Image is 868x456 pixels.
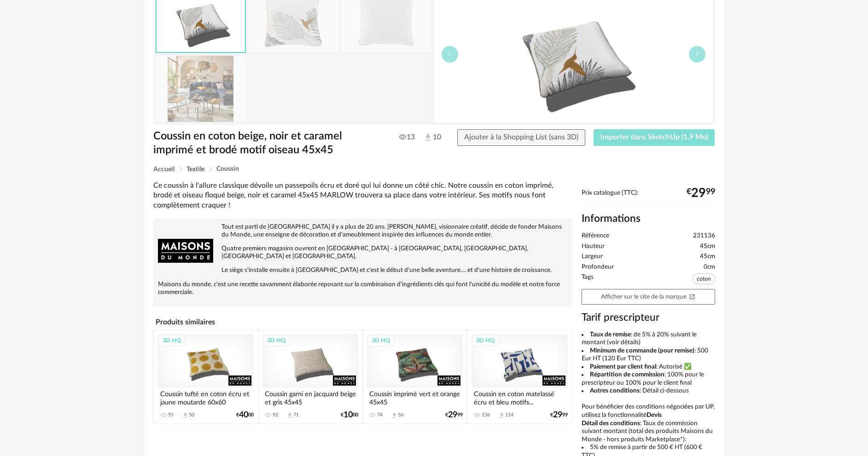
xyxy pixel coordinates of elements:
span: Download icon [391,412,398,419]
div: Prix catalogue (TTC): [582,189,715,206]
span: Largeur [582,253,603,261]
img: coussin-en-coton-beige-noir-et-caramel-imprime-et-brode-motif-oiseau-45x45-1000-4-19-231136_3.jpg [156,56,245,121]
li: : Autorisé ✅ [582,363,715,371]
div: 3D HQ [263,335,290,346]
div: 55 [168,412,174,418]
div: € 99 [445,412,463,418]
span: 13 [399,133,415,142]
b: Paiement par client final [590,364,656,370]
div: 3D HQ [472,335,499,346]
li: : 500 Eur HT (120 Eur TTC) [582,347,715,363]
span: 10 [344,412,353,418]
b: Autres conditions [590,387,640,394]
b: Détail des conditions [582,420,640,427]
a: Afficher sur le site de la marqueOpen In New icon [582,289,715,305]
span: 45cm [700,242,715,251]
span: Référence [582,232,609,240]
span: Download icon [286,412,293,419]
a: 3D HQ Coussin tufté en coton écru et jaune moutarde 60x60 55 Download icon 50 €4000 [154,330,258,423]
b: Répartition de commission [590,371,664,378]
li: : de 5% à 20% suivant le montant (voir détails) [582,331,715,347]
h2: Informations [582,212,715,225]
div: 3D HQ [158,335,185,346]
h4: Produits similaires [153,315,572,329]
span: Download icon [182,412,189,419]
div: Ce coussin à l'allure classique dévoile un passepoils écru et doré qui lui donne un côté chic. No... [153,181,572,210]
p: Tout est parti de [GEOGRAPHIC_DATA] il y a plus de 20 ans. [PERSON_NAME], visionnaire créatif, dé... [158,223,568,239]
button: Importer dans SketchUp (1,9 Mo) [594,129,715,146]
span: Textile [186,166,204,173]
span: 29 [448,412,457,418]
div: € 99 [550,412,568,418]
div: 56 [398,412,403,418]
span: 29 [691,190,706,197]
span: 231136 [693,232,715,240]
p: Quatre premiers magasins ouvrent en [GEOGRAPHIC_DATA] - à [GEOGRAPHIC_DATA], [GEOGRAPHIC_DATA], [... [158,245,568,260]
span: Importer dans SketchUp (1,9 Mo) [600,133,708,141]
span: coton [693,273,715,284]
img: Téléchargements [423,133,433,142]
span: 0cm [704,263,715,271]
b: Minimum de commande (pour remise) [590,347,694,354]
div: 136 [482,412,490,418]
li: : Détail ci-dessous [582,387,715,395]
span: Tags [582,273,594,287]
span: Coussin [216,166,239,172]
span: 45cm [700,253,715,261]
div: 114 [505,412,513,418]
span: 29 [553,412,562,418]
div: Breadcrumb [153,166,715,173]
a: 3D HQ Coussin en coton matelassé écru et bleu motifs... 136 Download icon 114 €2999 [467,330,571,423]
img: brand logo [158,223,213,278]
div: Coussin en coton matelassé écru et bleu motifs... [472,388,567,406]
b: Devis [647,412,662,418]
div: € 99 [687,190,715,197]
span: Ajouter à la Shopping List (sans 3D) [464,133,578,141]
div: € 00 [236,412,254,418]
div: 74 [377,412,383,418]
div: Coussin imprimé vert et orange 45x45 [367,388,463,406]
b: Taux de remise [590,331,631,338]
span: Download icon [498,412,505,419]
div: 71 [293,412,299,418]
span: Open In New icon [689,293,695,300]
p: Le siège s'installe ensuite à [GEOGRAPHIC_DATA] et c'est le début d'une belle aventure.... et d'u... [158,266,568,274]
div: Coussin garni en jacquard beige et gris 45x45 [262,388,358,406]
span: 10 [423,133,440,143]
h3: Tarif prescripteur [582,311,715,324]
li: : 100% pour le prescripteur ou 100% pour le client final [582,371,715,387]
span: Accueil [153,166,175,173]
span: 40 [239,412,248,418]
div: Coussin tufté en coton écru et jaune moutarde 60x60 [158,388,254,406]
h1: Coussin en coton beige, noir et caramel imprimé et brodé motif oiseau 45x45 [153,129,382,157]
p: Maisons du monde, c'est une recette savamment élaborée reposant sur la combinaison d'ingrédients ... [158,281,568,296]
a: 3D HQ Coussin garni en jacquard beige et gris 45x45 92 Download icon 71 €1000 [258,330,362,423]
span: Profondeur [582,263,614,271]
div: € 00 [341,412,358,418]
a: 3D HQ Coussin imprimé vert et orange 45x45 74 Download icon 56 €2999 [363,330,467,423]
span: Hauteur [582,242,605,251]
div: 3D HQ [367,335,394,346]
div: 92 [273,412,278,418]
button: Ajouter à la Shopping List (sans 3D) [457,129,585,146]
div: 50 [189,412,194,418]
